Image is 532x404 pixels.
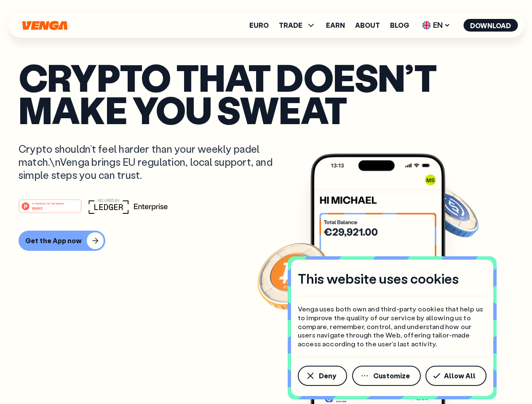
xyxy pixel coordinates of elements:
button: Allow All [425,366,487,386]
button: Download [463,19,518,32]
img: Bitcoin [256,238,331,314]
div: Get the App now [25,237,82,245]
a: Blog [390,22,409,29]
p: Crypto shouldn’t feel harder than your weekly padel match.\nVenga brings EU regulation, local sup... [19,142,285,182]
span: Deny [319,372,336,379]
span: Customize [373,372,410,379]
a: #1 PRODUCT OF THE MONTHWeb3 [19,204,82,215]
button: Get the App now [19,231,105,251]
svg: Home [21,21,68,30]
tspan: #1 PRODUCT OF THE MONTH [32,202,64,205]
a: Euro [249,22,269,29]
span: TRADE [279,22,302,29]
span: TRADE [279,20,316,30]
img: flag-uk [422,21,430,29]
button: Customize [352,366,421,386]
span: EN [419,19,453,32]
a: Get the App now [19,231,513,251]
p: Crypto that doesn’t make you sweat [19,61,513,125]
a: Earn [326,22,345,29]
tspan: Web3 [32,205,43,210]
a: About [355,22,380,29]
h4: This website uses cookies [298,270,459,287]
img: USDC coin [420,181,481,242]
p: Venga uses both own and third-party cookies that help us to improve the quality of our service by... [298,305,487,348]
span: Allow All [444,372,476,379]
button: Deny [298,366,347,386]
